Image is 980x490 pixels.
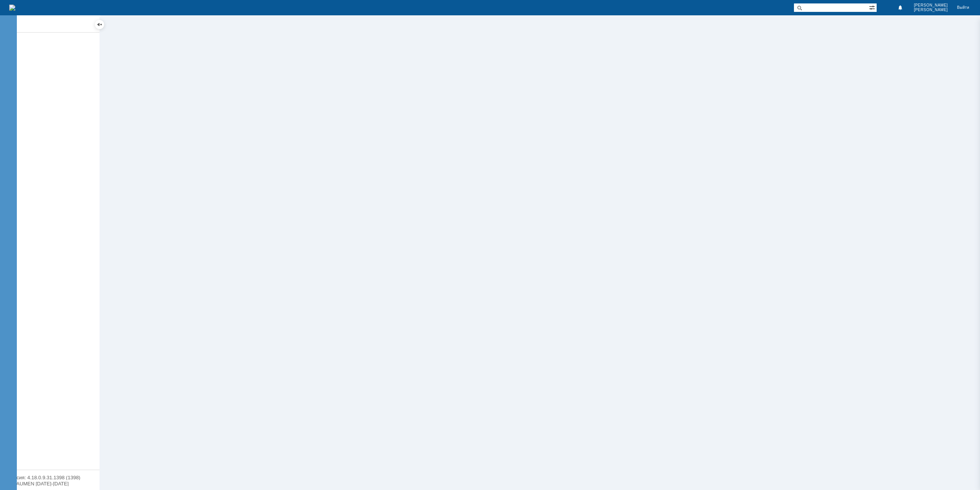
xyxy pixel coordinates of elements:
[914,8,948,12] span: [PERSON_NAME]
[869,3,877,11] span: Расширенный поиск
[95,20,104,29] div: Скрыть меню
[8,481,92,486] div: © NAUMEN [DATE]-[DATE]
[9,5,15,11] a: Перейти на домашнюю страницу
[9,5,15,11] img: logo
[914,3,948,8] span: [PERSON_NAME]
[8,475,92,480] div: Версия: 4.18.0.9.31.1398 (1398)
